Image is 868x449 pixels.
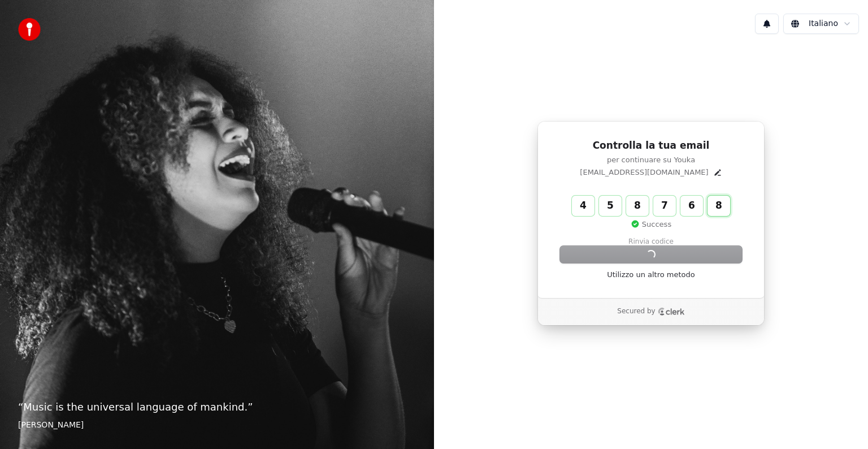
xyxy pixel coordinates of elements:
footer: [PERSON_NAME] [18,420,416,431]
input: Enter verification code [572,196,753,216]
button: Edit [713,168,722,177]
a: Clerk logo [658,308,685,316]
p: Secured by [617,307,655,316]
a: Utilizzo un altro metodo [607,270,695,280]
p: per continuare su Youka [560,155,742,165]
p: Success [631,219,671,230]
img: youka [18,18,41,41]
p: “ Music is the universal language of mankind. ” [18,399,416,415]
p: [EMAIL_ADDRESS][DOMAIN_NAME] [580,167,708,178]
h1: Controlla la tua email [560,139,742,153]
